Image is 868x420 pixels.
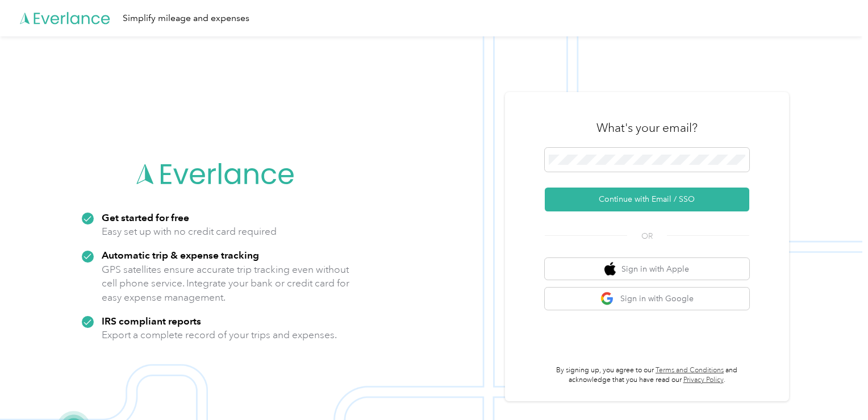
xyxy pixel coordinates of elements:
p: GPS satellites ensure accurate trip tracking even without cell phone service. Integrate your bank... [102,263,350,305]
p: Easy set up with no credit card required [102,224,277,239]
button: Continue with Email / SSO [545,188,749,211]
a: Terms and Conditions [656,366,724,375]
strong: IRS compliant reports [102,315,201,327]
span: OR [627,230,667,242]
a: Privacy Policy [683,376,724,384]
img: apple logo [604,262,616,276]
button: apple logoSign in with Apple [545,258,749,280]
p: Export a complete record of your trips and expenses. [102,328,337,342]
img: google logo [600,292,615,306]
strong: Automatic trip & expense tracking [102,249,259,261]
p: By signing up, you agree to our and acknowledge that you have read our . [545,365,749,385]
strong: Get started for free [102,211,189,223]
h3: What's your email? [596,120,698,136]
button: google logoSign in with Google [545,288,749,310]
div: Simplify mileage and expenses [123,11,249,26]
